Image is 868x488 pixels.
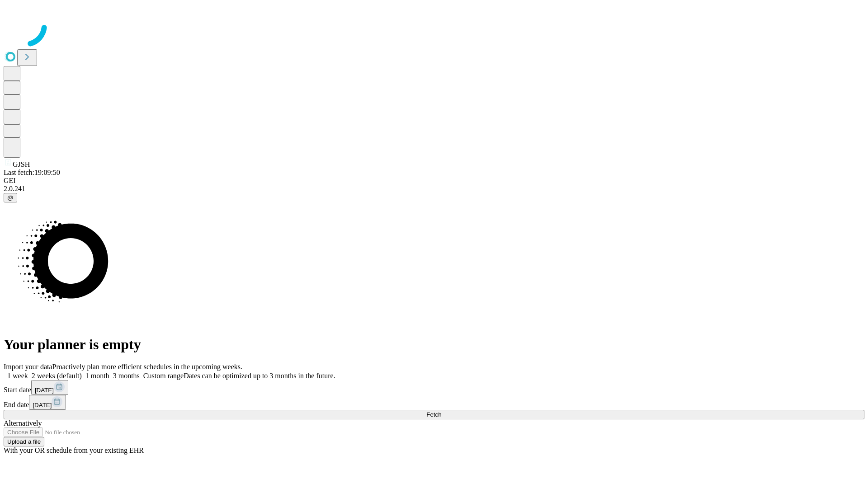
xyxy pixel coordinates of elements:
[426,411,441,418] span: Fetch
[113,372,140,380] span: 3 months
[4,446,144,454] span: With your OR schedule from your existing EHR
[7,372,28,380] span: 1 week
[184,372,335,380] span: Dates can be optimized up to 3 months in the future.
[4,193,17,202] button: @
[4,363,52,371] span: Import your data
[4,336,864,353] h1: Your planner is empty
[4,169,60,176] span: Last fetch: 19:09:50
[4,437,44,446] button: Upload a file
[4,410,864,419] button: Fetch
[7,194,14,201] span: @
[13,160,30,168] span: GJSH
[32,372,82,380] span: 2 weeks (default)
[52,363,242,371] span: Proactively plan more efficient schedules in the upcoming weeks.
[4,380,864,395] div: Start date
[31,380,68,395] button: [DATE]
[29,395,66,410] button: [DATE]
[143,372,184,380] span: Custom range
[4,419,42,427] span: Alternatively
[35,387,54,394] span: [DATE]
[4,177,864,185] div: GEI
[33,402,52,408] span: [DATE]
[4,395,864,410] div: End date
[85,372,109,380] span: 1 month
[4,185,864,193] div: 2.0.241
